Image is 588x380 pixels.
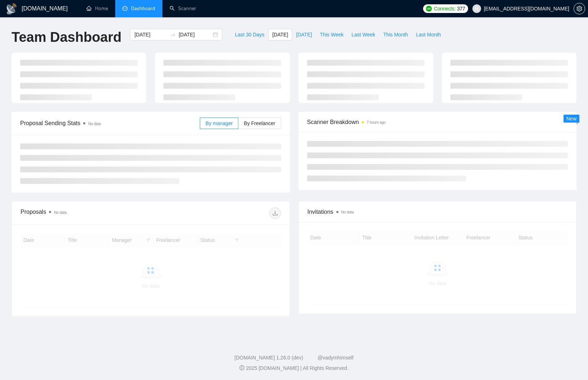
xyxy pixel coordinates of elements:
[86,5,108,12] a: homeHome
[296,31,312,39] span: [DATE]
[12,29,121,46] h1: Team Dashboard
[574,6,585,12] span: setting
[318,355,354,361] a: @vadymhimself
[434,5,455,13] span: Connects:
[383,31,408,39] span: This Month
[239,365,244,370] span: copyright
[170,32,176,37] span: swap-right
[316,29,347,40] button: This Week
[134,31,167,39] input: Start date
[307,118,568,127] span: Scanner Breakdown
[412,29,445,40] button: Last Month
[206,120,233,126] span: By manager
[566,116,576,121] span: New
[244,120,275,126] span: By Freelancer
[320,31,344,39] span: This Week
[122,6,127,11] span: dashboard
[170,32,176,37] span: to
[341,210,354,214] span: No data
[170,5,196,12] a: searchScanner
[179,31,211,39] input: End date
[231,29,268,40] button: Last 30 Days
[347,29,379,40] button: Last Week
[268,29,292,40] button: [DATE]
[6,3,17,15] img: logo
[88,122,101,126] span: No data
[234,355,303,361] a: [DOMAIN_NAME] 1.26.0 (dev)
[426,6,432,12] img: upwork-logo.png
[351,31,375,39] span: Last Week
[574,6,585,12] a: setting
[574,3,585,14] button: setting
[235,31,264,39] span: Last 30 Days
[308,207,568,216] span: Invitations
[272,31,288,39] span: [DATE]
[20,119,200,128] span: Proposal Sending Stats
[367,120,386,124] time: 7 hours ago
[21,207,151,219] div: Proposals
[474,6,479,11] span: user
[457,5,465,13] span: 377
[6,364,582,372] div: 2025 [DOMAIN_NAME] | All Rights Reserved.
[131,5,155,12] span: Dashboard
[416,31,441,39] span: Last Month
[54,211,67,215] span: No data
[292,29,316,40] button: [DATE]
[379,29,412,40] button: This Month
